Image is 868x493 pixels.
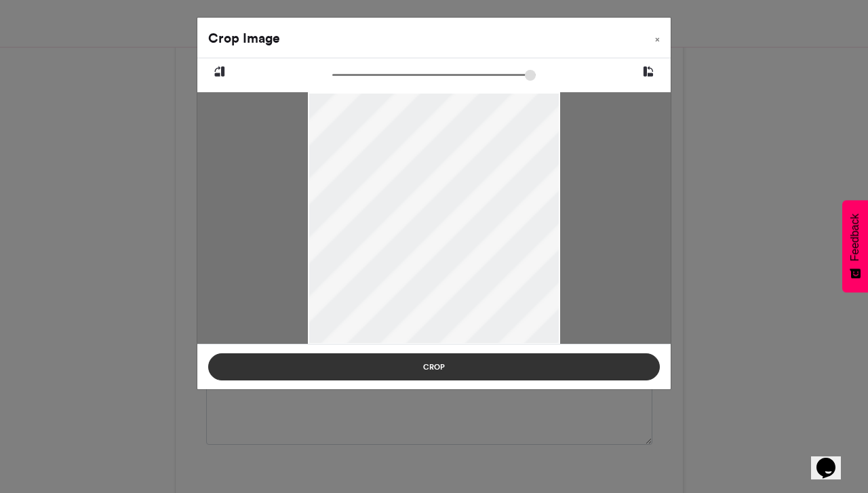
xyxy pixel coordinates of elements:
[208,28,280,48] h4: Crop Image
[655,35,660,43] span: ×
[842,200,868,292] button: Feedback - Show survey
[644,18,671,56] button: Close
[811,439,854,479] iframe: chat widget
[849,214,861,261] span: Feedback
[208,353,660,380] button: Crop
